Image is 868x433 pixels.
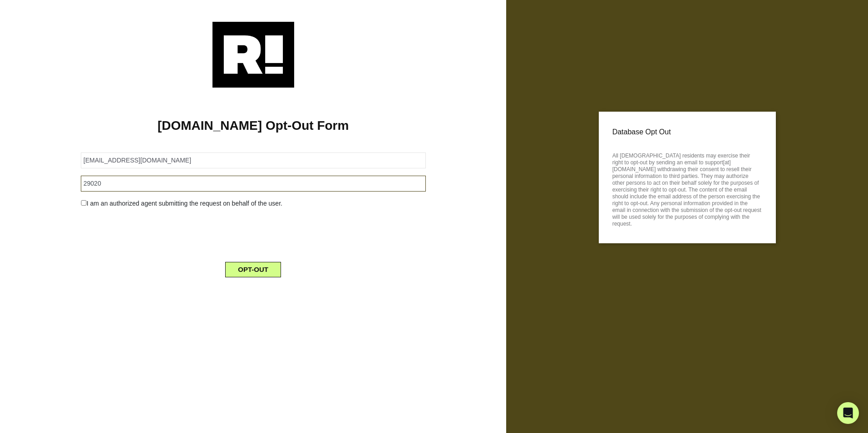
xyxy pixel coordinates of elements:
div: Open Intercom Messenger [837,402,859,424]
p: All [DEMOGRAPHIC_DATA] residents may exercise their right to opt-out by sending an email to suppo... [612,150,762,227]
button: OPT-OUT [225,262,281,277]
input: Email Address [81,153,426,168]
iframe: reCAPTCHA [184,216,322,251]
h1: [DOMAIN_NAME] Opt-Out Form [14,118,493,133]
div: I am an authorized agent submitting the request on behalf of the user. [74,199,433,208]
img: Retention.com [212,22,294,88]
p: Database Opt Out [612,125,762,139]
input: Zipcode [81,176,426,192]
